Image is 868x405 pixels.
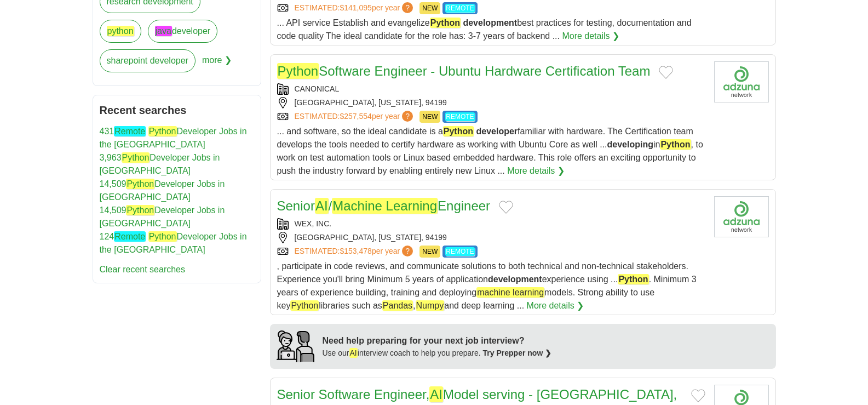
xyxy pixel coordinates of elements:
a: PythonSoftware Engineer - Ubuntu Hardware Certification Team [277,63,651,79]
em: python [107,26,134,36]
button: Add to favorite jobs [499,201,513,214]
em: REMOTE [445,4,474,13]
span: $153,478 [340,247,371,255]
span: $257,554 [340,112,371,121]
a: SeniorAI/Machine LearningEngineer [277,198,491,214]
div: WEX, INC. [277,218,705,230]
a: More details ❯ [562,30,619,43]
em: Python [277,63,319,79]
em: machine learning [476,287,544,298]
span: ? [402,246,413,256]
span: ? [402,111,413,122]
a: javadeveloper [148,20,218,43]
strong: developer [476,127,518,136]
a: python [100,20,141,43]
span: more ❯ [202,49,232,79]
em: AI [429,386,443,402]
em: Python [148,126,177,136]
strong: development [488,275,542,284]
em: REMOTE [445,247,474,256]
div: CANONICAL [277,83,705,95]
button: Add to favorite jobs [691,389,705,402]
em: java [155,26,172,36]
em: AI [315,198,329,214]
button: Add to favorite jobs [659,66,673,79]
a: sharepoint developer [100,49,196,72]
em: Numpy [416,300,445,311]
strong: developing [607,140,653,149]
em: Python [443,126,474,136]
em: Remote [114,231,146,242]
em: Python [122,152,150,163]
div: [GEOGRAPHIC_DATA], [US_STATE], 94199 [277,97,705,109]
a: Try Prepper now ❯ [483,349,552,357]
div: [GEOGRAPHIC_DATA], [US_STATE], 94199 [277,232,705,243]
a: ESTIMATED:$141,095per year? [295,2,416,14]
span: NEW [419,2,440,14]
em: Python [126,179,154,189]
span: $141,095 [340,3,371,12]
em: Python [126,205,154,215]
em: Python [430,18,461,28]
em: Remote [114,126,146,136]
em: Python [618,274,648,284]
a: ESTIMATED:$153,478per year? [295,246,416,258]
em: AI [349,348,358,358]
span: NEW [419,246,440,258]
a: 124Remote PythonDeveloper Jobs in the [GEOGRAPHIC_DATA] [100,231,247,254]
a: ESTIMATED:$257,554per year? [295,111,416,123]
img: Company logo [714,61,769,102]
img: Company logo [714,196,769,237]
em: Python [148,231,177,242]
em: Pandas [382,300,413,311]
span: ? [402,2,413,13]
em: Python [660,139,691,150]
em: Machine Learning [332,198,438,214]
a: 431Remote PythonDeveloper Jobs in the [GEOGRAPHIC_DATA] [100,126,247,149]
h2: Recent searches [100,102,254,118]
div: Use our interview coach to help you prepare. [323,347,552,359]
span: NEW [419,111,440,123]
strong: development [463,18,517,27]
div: Need help preparing for your next job interview? [323,334,552,347]
em: REMOTE [445,112,474,121]
a: More details ❯ [507,164,565,178]
em: Python [290,300,319,311]
a: More details ❯ [527,299,584,312]
span: , participate in code reviews, and communicate solutions to both technical and non-technical stak... [277,261,697,311]
a: Clear recent searches [100,265,186,274]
